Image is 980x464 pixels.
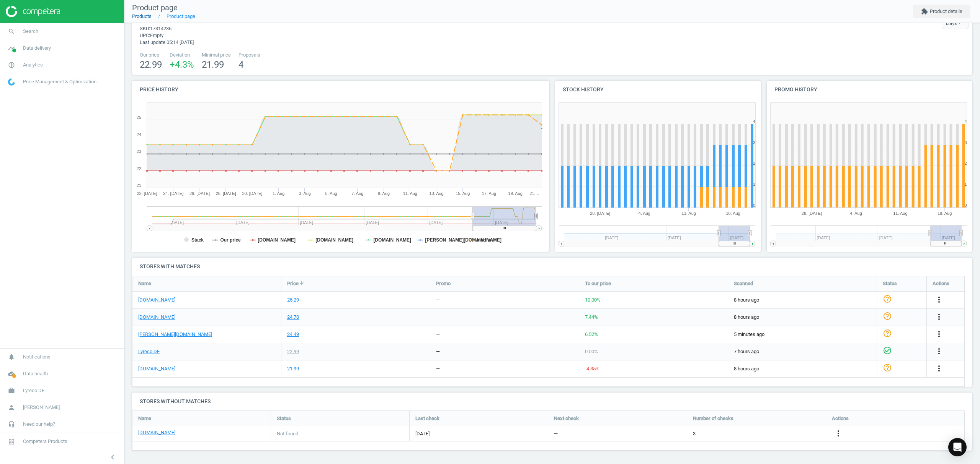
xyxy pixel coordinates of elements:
[639,211,650,216] tspan: 4. Aug
[415,415,439,422] span: Last check
[482,191,496,196] tspan: 17. Aug
[132,13,152,19] a: Products
[137,191,157,196] tspan: 22. [DATE]
[315,237,353,243] tspan: [DOMAIN_NAME]
[942,18,969,29] div: Days
[767,81,973,99] h4: Promo history
[883,346,892,355] i: check_circle_outline
[425,237,501,243] tspan: [PERSON_NAME][DOMAIN_NAME]
[883,329,892,338] i: help_outline
[137,183,141,188] text: 21
[170,52,194,58] span: Deviation
[753,182,755,187] text: 1
[734,365,871,372] span: 8 hours ago
[238,52,260,58] span: Proposals
[964,140,967,145] text: 3
[585,349,598,354] span: 0.00 %
[287,280,299,287] span: Price
[216,191,236,196] tspan: 28. [DATE]
[734,348,871,355] span: 7 hours ago
[4,400,19,415] i: person
[734,280,753,287] span: Scanned
[137,166,141,171] text: 22
[287,297,299,303] div: 25.29
[23,370,48,377] span: Data health
[436,348,440,355] div: —
[753,140,755,145] text: 3
[137,115,141,120] text: 25
[103,452,122,462] button: chevron_left
[429,191,443,196] tspan: 13. Aug
[140,26,150,31] span: sku :
[220,237,241,243] tspan: Our price
[287,331,299,338] div: 24.49
[964,119,967,124] text: 4
[299,280,305,286] i: arrow_downward
[4,41,19,55] i: timeline
[23,421,55,428] span: Need our help?
[23,387,44,394] span: Lyreco DE
[964,161,967,165] text: 2
[893,211,907,216] tspan: 11. Aug
[140,59,162,70] span: 22.99
[934,312,944,322] button: more_vert
[508,191,523,196] tspan: 19. Aug
[137,132,141,137] text: 24
[23,62,43,68] span: Analytics
[8,78,15,86] img: wGWNvw8QSZomAAAAABJRU5ErkJggg==
[934,312,944,321] i: more_vert
[436,280,451,287] span: Promo
[883,280,897,287] span: Status
[4,383,19,398] i: work
[191,237,204,243] tspan: Stack
[378,191,390,196] tspan: 9. Aug
[436,297,440,303] div: —
[948,438,967,456] div: Open Intercom Messenger
[287,348,299,355] div: 22.99
[585,366,599,372] span: -4.35 %
[273,191,284,196] tspan: 1. Aug
[585,331,598,337] span: 6.52 %
[934,295,944,305] button: more_vert
[734,314,871,321] span: 8 hours ago
[4,58,19,72] i: pie_chart_outlined
[913,5,970,18] button: extensionProduct details
[938,211,952,216] tspan: 18. Aug
[170,59,194,70] span: +4.3 %
[138,280,151,287] span: Name
[138,331,212,338] a: [PERSON_NAME][DOMAIN_NAME]
[299,191,311,196] tspan: 3. Aug
[23,354,51,360] span: Notifications
[163,191,183,196] tspan: 24. [DATE]
[477,237,493,243] tspan: median
[23,404,60,411] span: [PERSON_NAME]
[132,393,972,410] h4: Stores without matches
[590,211,610,216] tspan: 28. [DATE]
[108,453,117,462] i: chevron_left
[23,45,51,52] span: Data delivery
[138,415,151,422] span: Name
[138,348,160,355] a: Lyreco DE
[436,331,440,338] div: —
[287,314,299,321] div: 24.70
[403,191,417,196] tspan: 11. Aug
[834,429,843,439] button: more_vert
[23,28,38,35] span: Search
[436,365,440,372] div: —
[934,329,944,339] button: more_vert
[585,280,611,287] span: To our price
[138,429,175,436] a: [DOMAIN_NAME]
[934,295,944,304] i: more_vert
[529,191,541,196] tspan: 21. …
[4,417,19,432] i: headset_mic
[4,24,19,39] i: search
[693,415,733,422] span: Number of checks
[137,149,141,154] text: 23
[933,280,949,287] span: Actions
[4,350,19,364] i: notifications
[140,52,162,58] span: Our price
[734,297,871,303] span: 8 hours ago
[554,415,579,422] span: Next check
[238,59,243,70] span: 4
[934,364,944,374] button: more_vert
